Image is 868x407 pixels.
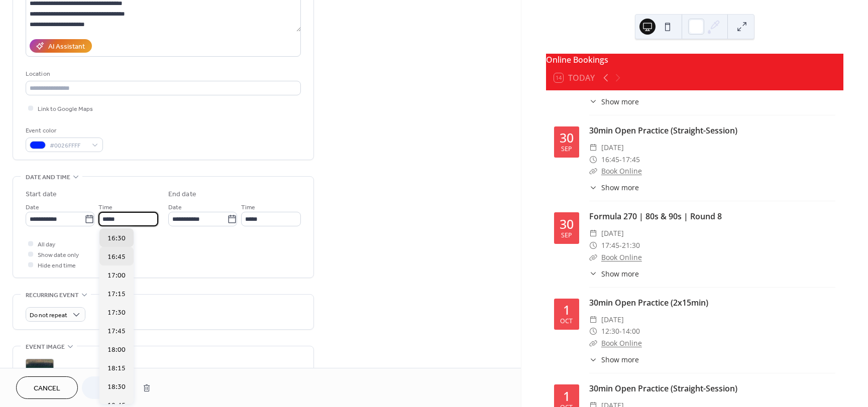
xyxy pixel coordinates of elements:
span: Date [26,202,39,213]
div: Oct [560,318,573,325]
div: Online Bookings [546,54,843,66]
button: ​Show more [589,96,639,107]
a: Book Online [601,252,642,262]
span: #0026FFFF [50,141,87,151]
span: [DATE] [601,142,624,154]
span: - [619,239,622,251]
span: Show more [601,182,639,193]
span: Show date only [38,250,79,260]
div: ​ [589,154,597,166]
div: ​ [589,337,597,349]
span: 18:15 [107,363,126,374]
button: ​Show more [589,354,639,365]
span: - [619,325,622,337]
div: 30 [560,131,574,144]
div: ​ [589,268,597,279]
div: Event color [26,125,101,136]
span: Link to Google Maps [38,104,93,114]
div: 30 [560,218,574,230]
a: Book Online [601,338,642,348]
div: Sep [561,146,572,153]
div: ​ [589,251,597,263]
div: ​ [589,325,597,337]
a: 30min Open Practice (2x15min) [589,297,708,308]
span: 17:30 [107,308,126,318]
span: 21:30 [622,239,640,251]
span: 18:00 [107,345,126,355]
a: 30min Open Practice (Straight-Session) [589,383,737,394]
span: 16:45 [601,154,619,166]
span: 16:45 [107,252,126,262]
div: ; [26,359,54,387]
button: ​Show more [589,182,639,193]
span: 17:00 [107,270,126,281]
div: AI Assistant [48,42,85,52]
span: [DATE] [601,314,624,326]
span: Time [241,202,255,213]
div: 1 [563,304,570,316]
div: Start date [26,189,57,200]
div: Location [26,69,299,79]
button: Cancel [16,376,78,399]
span: Date [168,202,182,213]
a: 30min Open Practice (Straight-Session) [589,125,737,136]
span: Show more [601,268,639,279]
span: Recurring event [26,290,79,301]
span: - [619,154,622,166]
div: End date [168,189,196,200]
div: Sep [561,232,572,239]
button: ​Show more [589,268,639,279]
span: 17:45 [601,239,619,251]
div: ​ [589,96,597,107]
span: Event image [26,342,65,352]
div: ​ [589,227,597,239]
a: Book Online [601,166,642,176]
span: All day [38,239,55,250]
a: Formula 270 | 80s & 90s | Round 8 [589,211,722,222]
div: ​ [589,182,597,193]
span: Time [98,202,113,213]
span: 18:30 [107,382,126,392]
span: 12:30 [601,325,619,337]
div: 1 [563,390,570,402]
span: 17:45 [107,326,126,337]
span: [DATE] [601,227,624,239]
span: Hide end time [38,260,76,271]
div: ​ [589,165,597,177]
span: Cancel [34,383,60,394]
span: 14:00 [622,325,640,337]
span: Do not repeat [30,310,67,321]
span: 17:45 [622,154,640,166]
span: Show more [601,96,639,107]
span: 17:15 [107,289,126,300]
button: AI Assistant [30,39,92,53]
span: 16:30 [107,233,126,244]
div: ​ [589,239,597,251]
span: Date and time [26,172,70,183]
div: ​ [589,354,597,365]
div: ​ [589,142,597,154]
div: ​ [589,314,597,326]
span: Show more [601,354,639,365]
